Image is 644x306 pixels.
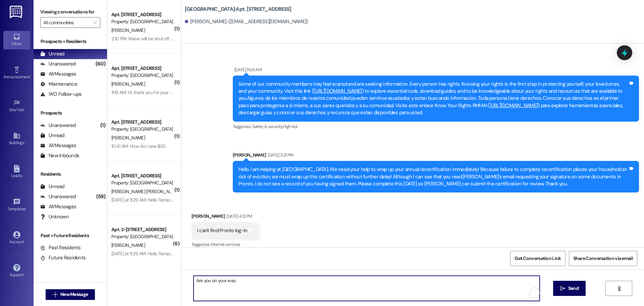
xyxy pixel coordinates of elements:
[26,206,27,210] span: •
[111,242,145,248] span: [PERSON_NAME]
[53,292,58,297] i: 
[3,262,30,280] a: Support
[111,11,173,18] div: Apt. [STREET_ADDRESS]
[34,38,107,45] div: Prospects + Residents
[40,7,100,17] label: Viewing conversations for
[225,213,252,220] div: [DATE] 4:12 PM
[34,110,107,117] div: Prospects
[3,31,30,49] a: Inbox
[3,229,30,247] a: Account
[40,142,76,149] div: All Messages
[616,286,622,291] i: 
[490,102,538,109] a: [URL][DOMAIN_NAME]
[283,124,298,129] span: High risk
[40,183,64,190] div: Unread
[111,226,173,233] div: Apt. 2-[STREET_ADDRESS]
[34,171,107,178] div: Residents
[192,213,258,222] div: [PERSON_NAME]
[24,106,25,111] span: •
[40,244,81,251] div: Past Residents
[40,50,64,57] div: Unread
[233,122,639,131] div: Tagged as:
[252,124,283,129] span: Safety & security ,
[111,143,166,149] div: 10:41 AM: How do I owe $30
[40,122,76,129] div: Unanswered
[111,89,312,95] div: 11:19 AM: Hi, thank you for your message. Our team will get back to you [DATE] during regular off...
[40,203,76,210] div: All Messages
[34,232,107,239] div: Past + Future Residents
[553,281,586,296] button: Send
[314,88,362,94] a: [URL][DOMAIN_NAME]
[111,135,145,141] span: [PERSON_NAME]
[266,151,293,159] div: [DATE] 3:21 PM
[111,18,173,25] div: Property: [GEOGRAPHIC_DATA]
[238,166,628,187] div: Hello. I am helping at [GEOGRAPHIC_DATA]. We need your help to wrap up your annual recertificatio...
[111,119,173,126] div: Apt. [STREET_ADDRESS]
[95,191,107,202] div: (59)
[111,27,145,33] span: [PERSON_NAME]
[111,179,173,186] div: Property: [GEOGRAPHIC_DATA]
[111,65,173,72] div: Apt. [STREET_ADDRESS]
[238,81,628,117] div: Some of our community members may feel scared and are seeking information. Every person has right...
[40,71,76,78] div: All Messages
[185,6,291,13] b: [GEOGRAPHIC_DATA]: Apt. [STREET_ADDRESS]
[40,91,82,98] div: WO Follow-ups
[111,81,145,87] span: [PERSON_NAME]
[40,254,86,261] div: Future Residents
[10,6,23,18] img: ResiDesk Logo
[233,66,262,73] div: [DATE] 11:56 AM
[3,97,30,115] a: Site Visit •
[43,17,90,28] input: All communities
[111,188,179,194] span: [PERSON_NAME] [PERSON_NAME]
[30,74,31,78] span: •
[111,172,173,179] div: Apt. [STREET_ADDRESS]
[94,59,107,69] div: (60)
[3,130,30,148] a: Buildings
[192,239,258,249] div: Tagged as:
[46,289,95,300] button: New Message
[569,251,637,266] button: Share Conversation via email
[60,291,88,298] span: New Message
[40,213,69,220] div: Unknown
[93,20,97,25] i: 
[573,255,633,262] span: Share Conversation via email
[111,36,183,42] div: 2:10 PM: Water will be shut off 30min
[194,276,540,301] textarea: To enrich screen reader interactions, please activate Accessibility in Grammarly extension settings
[233,151,639,161] div: [PERSON_NAME]
[560,286,565,291] i: 
[510,251,565,266] button: Get Conversation Link
[40,152,79,159] div: New Inbounds
[99,120,107,131] div: (1)
[111,72,173,79] div: Property: [GEOGRAPHIC_DATA]
[40,60,76,68] div: Unanswered
[211,242,240,247] span: Internet services
[3,163,30,181] a: Leads
[197,227,248,234] div: I can't find Pronto log-in
[40,81,77,88] div: Maintenance
[111,233,173,240] div: Property: [GEOGRAPHIC_DATA]
[40,193,76,200] div: Unanswered
[185,18,308,25] div: [PERSON_NAME]. ([EMAIL_ADDRESS][DOMAIN_NAME])
[3,196,30,214] a: Templates •
[40,132,64,139] div: Unread
[568,285,579,292] span: Send
[111,126,173,133] div: Property: [GEOGRAPHIC_DATA]
[515,255,561,262] span: Get Conversation Link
